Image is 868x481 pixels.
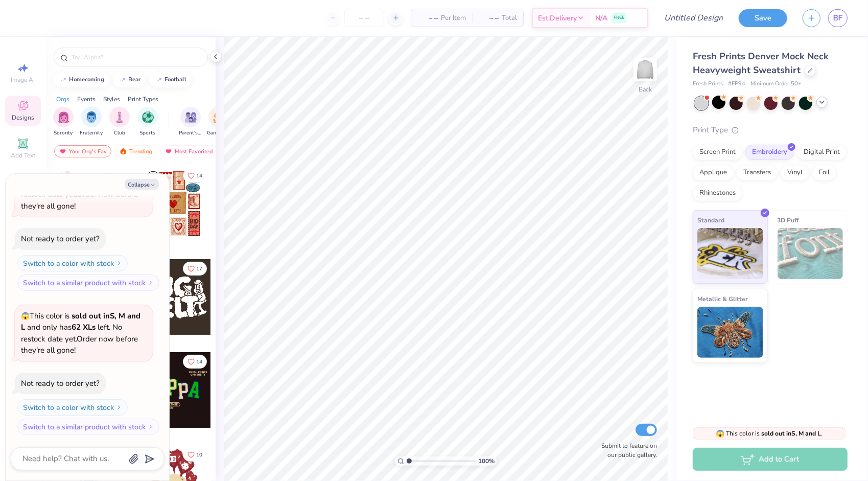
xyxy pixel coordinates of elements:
button: filter button [179,107,202,137]
span: Fraternity [80,129,103,137]
span: 17 [196,266,202,271]
span: This color is . [716,429,823,438]
img: Sorority Image [58,111,69,123]
button: Like [183,169,207,182]
div: filter for Club [109,107,130,137]
div: filter for Parent's Weekend [179,107,202,137]
input: Untitled Design [656,8,731,28]
button: homecoming [54,72,109,87]
span: Metallic & Glitter [697,293,748,304]
div: Digital Print [797,145,847,160]
div: Back [639,85,652,94]
span: Sorority [54,129,73,137]
div: Most Favorited [160,145,218,157]
div: filter for Sorority [53,107,74,137]
button: Like [183,355,207,369]
input: Try "Alpha" [71,52,201,62]
span: Per Item [441,13,466,24]
span: 😱 [716,429,725,439]
img: trend_line.gif [119,77,127,83]
div: filter for Sports [137,107,158,137]
div: Print Types [128,95,158,104]
span: – – [417,13,438,24]
div: filter for Fraternity [80,107,103,137]
span: 3D Puff [778,215,799,225]
span: Fresh Prints [693,80,723,88]
span: This color is and only has left . No restock date yet. Order now before they're all gone! [21,166,140,211]
button: filter button [53,107,74,137]
strong: sold out in S, M and L [21,311,140,333]
img: Sports Image [142,111,154,123]
div: Not ready to order yet? [21,234,100,244]
span: Image AI [11,76,35,84]
button: football [149,72,192,87]
img: 3D Puff [778,228,843,279]
span: 10 [196,452,202,457]
span: FREE [614,14,624,21]
div: Embroidery [745,145,794,160]
img: Fraternity Image [86,111,97,123]
button: bear [113,72,146,87]
span: 14 [196,359,202,364]
div: Styles [103,95,120,104]
button: Save [739,9,787,27]
button: Like [99,169,123,182]
div: homecoming [69,77,105,82]
div: Transfers [737,165,778,180]
img: trend_line.gif [59,77,67,83]
span: BF [833,12,842,24]
button: Switch to a similar product with stock [17,274,159,291]
div: filter for Game Day [207,107,230,137]
button: Like [183,448,207,462]
div: Your Org's Fav [54,145,111,157]
img: Switch to a similar product with stock [148,424,154,430]
button: filter button [80,107,103,137]
button: Switch to a color with stock [17,399,128,416]
button: Like [183,262,207,276]
div: Not ready to order yet? [21,378,100,388]
img: Game Day Image [213,111,225,123]
img: Switch to a similar product with stock [148,280,154,286]
div: bear [129,77,141,82]
button: Switch to a color with stock [17,255,128,271]
span: – – [478,13,499,24]
img: Standard [697,228,763,279]
img: Switch to a color with stock [116,260,122,266]
div: Events [77,95,96,104]
img: most_fav.gif [59,148,67,155]
span: # FP94 [728,80,745,88]
div: Foil [812,165,836,180]
button: filter button [207,107,230,137]
span: 14 [196,173,202,178]
span: Standard [697,215,724,225]
span: Club [114,129,125,137]
div: Rhinestones [693,186,742,201]
span: Parent's Weekend [179,129,202,137]
div: Trending [114,145,157,157]
div: Vinyl [781,165,809,180]
button: Collapse [125,179,159,190]
span: Minimum Order: 50 + [750,80,802,88]
span: This color is and only has left . No restock date yet. Order now before they're all gone! [21,311,140,356]
a: BF [828,9,848,27]
div: football [165,77,187,82]
span: N/A [595,13,607,24]
strong: 62 XLs [72,322,96,332]
span: 100 % [478,456,495,466]
div: Print Type [693,124,848,136]
img: Switch to a color with stock [116,404,122,410]
img: Parent's Weekend Image [185,111,197,123]
img: Club Image [114,111,125,123]
label: Submit to feature on our public gallery. [596,441,657,460]
span: Sports [140,129,156,137]
div: Applique [693,165,734,180]
button: Switch to a similar product with stock [17,419,159,435]
button: filter button [137,107,158,137]
img: trending.gif [119,148,127,155]
img: most_fav.gif [165,148,173,155]
div: Orgs [56,95,69,104]
span: Designs [12,113,34,122]
span: Game Day [207,129,230,137]
div: Screen Print [693,145,742,160]
img: Back [635,59,655,80]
